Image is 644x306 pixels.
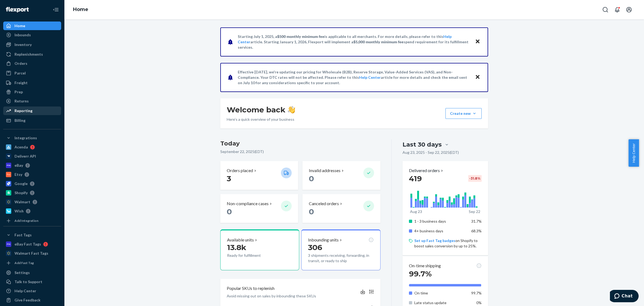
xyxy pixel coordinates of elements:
[14,154,36,159] div: Deliverr API
[409,168,444,174] p: Delivered orders
[3,116,61,125] a: Billing
[14,218,38,223] div: Add Integration
[3,134,61,142] button: Integrations
[14,241,41,247] div: eBay Fast Tags
[3,69,61,77] a: Parcel
[309,168,341,174] p: Invalid addresses
[288,106,295,113] img: hand-wave emoji
[414,219,467,224] p: 1 - 3 business days
[227,253,277,258] p: Ready for fulfillment
[409,174,422,183] span: 419
[220,139,380,148] h3: Today
[445,108,482,119] button: Create new
[227,105,295,115] h1: Welcome back
[227,117,295,122] p: Here’s a quick overview of your business
[14,89,23,95] div: Prep
[14,135,37,141] div: Integrations
[14,42,32,47] div: Inventory
[414,228,467,234] p: 4+ business days
[14,288,36,294] div: Help Center
[309,207,314,216] span: 0
[14,199,30,205] div: Walmart
[414,238,455,243] a: Set up Fast Tag badges
[3,170,61,179] a: Etsy
[14,70,26,76] div: Parcel
[3,50,61,59] a: Replenishments
[3,88,61,96] a: Prep
[14,144,28,150] div: Acenda
[3,22,61,30] a: Home
[471,229,482,233] span: 68.3%
[3,59,61,68] a: Orders
[402,150,459,155] p: Aug 23, 2025 - Sep 22, 2025 ( EDT )
[220,194,298,223] button: Non-compliance cases 0
[3,143,61,151] a: Acenda
[3,207,61,215] a: Wish
[610,290,639,303] iframe: Opens a widget where you can chat to one of our agents
[227,237,254,243] p: Available units
[414,290,467,296] p: On time
[14,52,43,57] div: Replenishments
[302,194,380,223] button: Canceled orders 0
[3,97,61,105] a: Returns
[3,31,61,39] a: Inbounds
[227,168,253,174] p: Orders placed
[3,287,61,295] a: Help Center
[14,181,28,186] div: Google
[14,279,42,284] div: Talk to Support
[624,4,634,15] button: Open account menu
[309,201,339,207] p: Canceled orders
[302,161,380,190] button: Invalid addresses 0
[612,4,623,15] button: Open notifications
[301,229,380,270] button: Inbounding units3063 shipments receiving, forwarding, in transit, or ready to ship
[414,300,467,305] p: Late status update
[600,4,611,15] button: Open Search Box
[220,161,298,190] button: Orders placed 3
[14,297,41,303] div: Give Feedback
[3,260,61,266] a: Add Fast Tag
[3,79,61,87] a: Freight
[3,277,61,286] button: Talk to Support
[3,231,61,239] button: Fast Tags
[14,261,34,265] div: Add Fast Tag
[227,174,231,183] span: 3
[14,190,28,195] div: Shopify
[14,108,32,113] div: Reporting
[3,40,61,49] a: Inventory
[3,152,61,161] a: Deliverr API
[14,232,32,238] div: Fast Tags
[471,219,482,223] span: 31.7%
[3,106,61,115] a: Reporting
[476,300,482,305] span: 0%
[14,208,24,214] div: Wish
[469,209,480,214] p: Sep 22
[14,32,31,38] div: Inbounds
[409,263,441,269] p: On-time shipping
[409,269,432,278] span: 99.7%
[277,34,324,39] span: $500 monthly minimum fee
[359,75,381,80] a: Help Center
[3,249,61,258] a: Walmart Fast Tags
[414,238,482,249] p: on Shopify to boost sales conversion by up to 25%.
[69,2,93,17] ol: breadcrumbs
[474,38,481,46] button: Close
[308,237,339,243] p: Inbounding units
[3,268,61,277] a: Settings
[474,73,481,81] button: Close
[73,6,88,12] a: Home
[220,229,299,270] button: Available units13.8kReady for fulfillment
[468,175,482,182] div: -31.8 %
[14,172,22,177] div: Etsy
[238,34,470,50] p: Starting July 1, 2025, a is applicable to all merchants. For more details, please refer to this a...
[3,161,61,170] a: eBay
[3,218,61,224] a: Add Integration
[14,61,27,66] div: Orders
[14,251,48,256] div: Walmart Fast Tags
[3,179,61,188] a: Google
[308,253,374,264] p: 3 shipments receiving, forwarding, in transit, or ready to ship
[227,243,246,252] span: 13.8k
[3,198,61,206] a: Walmart
[227,207,232,216] span: 0
[353,40,404,44] span: $5,000 monthly minimum fee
